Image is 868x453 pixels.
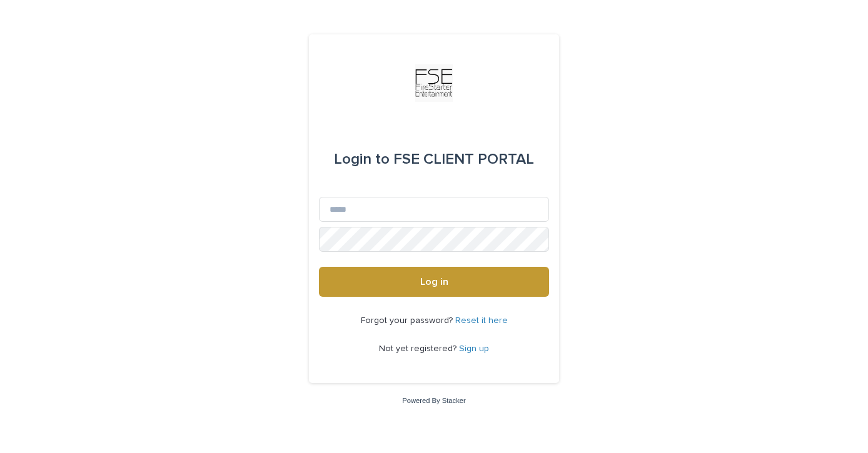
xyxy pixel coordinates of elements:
[455,316,508,325] a: Reset it here
[379,344,459,353] span: Not yet registered?
[334,142,534,177] div: FSE CLIENT PORTAL
[319,267,549,297] button: Log in
[361,316,455,325] span: Forgot your password?
[402,397,465,404] a: Powered By Stacker
[415,64,453,102] img: Km9EesSdRbS9ajqhBzyo
[459,344,489,353] a: Sign up
[420,277,448,287] span: Log in
[334,152,390,167] span: Login to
